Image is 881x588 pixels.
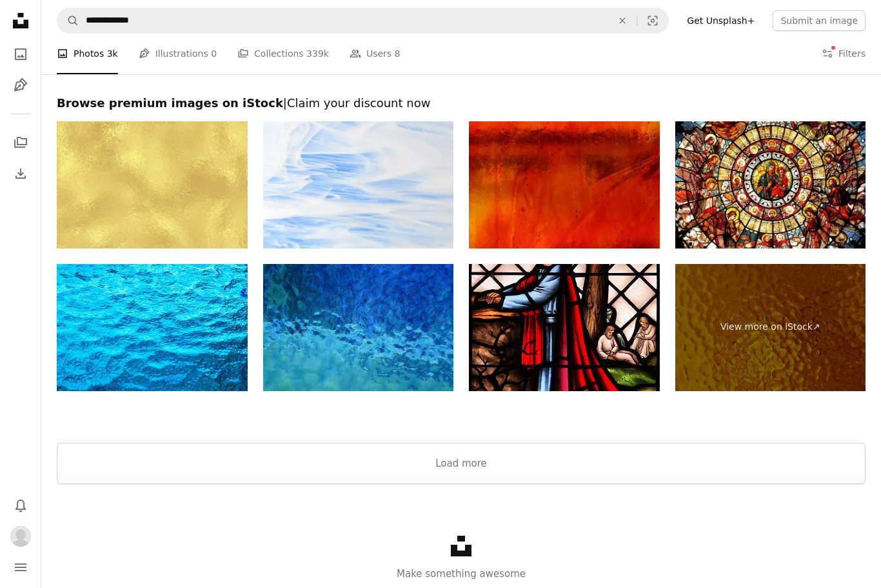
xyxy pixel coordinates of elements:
span: 8 [395,47,401,61]
a: Photos [8,41,34,67]
button: Notifications [8,492,34,518]
img: Blue obscure glass [57,265,248,392]
a: View more on iStock↗ [675,265,866,392]
button: Visual search [637,8,668,33]
button: Profile [8,523,34,549]
a: Users 8 [350,34,401,75]
button: Menu [8,554,34,580]
span: 0 [211,47,217,61]
p: Make something awesome [41,567,881,582]
img: red orange stained glass [469,122,660,249]
a: Illustrations 0 [139,34,217,75]
a: Illustrations [8,72,34,98]
a: Home — Unsplash [8,8,34,36]
a: Download History [8,161,34,187]
img: Abstract flowing image blue and white backgrounds [263,122,454,249]
img: Avatar of user Digital Canvas [10,526,31,547]
img: Madonna of Health [675,122,866,249]
button: Load more [57,443,866,485]
img: Jesus Christ Praying Stained Glass Window [469,265,660,392]
button: Filters [822,34,866,75]
form: Find visuals sitewide [57,8,669,34]
a: Collections 339k [237,34,329,75]
button: Submit an image [773,10,866,31]
button: Search Unsplash [57,8,79,33]
a: Collections [8,130,34,156]
a: Get Unsplash+ [679,10,762,31]
span: 339k [306,47,329,61]
button: Clear [608,8,637,33]
span: | Claim your discount now [283,97,431,110]
img: Gold Christmas Background Foil Wrinkled Holiday Blinking Texture Shiny Yellow Crumpled Wrapping G... [57,122,248,249]
img: blue stained glass [263,265,454,392]
h2: Browse premium images on iStock [57,96,866,112]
